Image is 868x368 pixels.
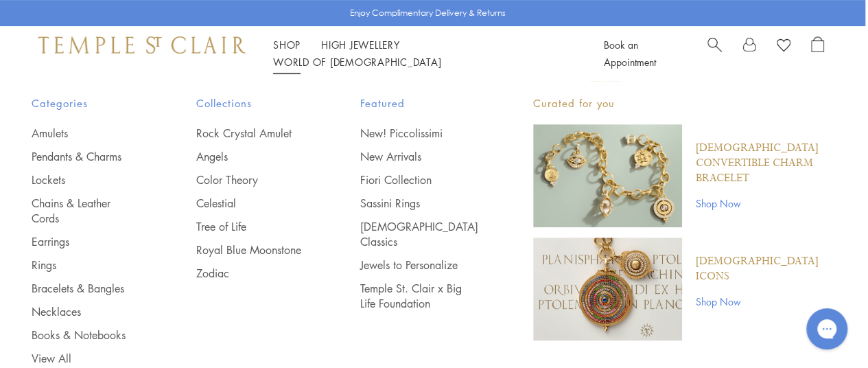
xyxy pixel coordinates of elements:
a: Books & Notebooks [32,327,141,343]
a: [DEMOGRAPHIC_DATA] Classics [360,219,478,249]
a: Rings [32,257,141,273]
a: [DEMOGRAPHIC_DATA] Icons [696,254,831,284]
a: Shop Now [696,196,831,211]
span: Categories [32,95,141,112]
a: Temple St. Clair x Big Life Foundation [360,281,478,311]
a: World of [DEMOGRAPHIC_DATA]World of [DEMOGRAPHIC_DATA] [273,55,441,69]
a: Earrings [32,234,141,249]
a: Shop Now [696,294,831,309]
a: [DEMOGRAPHIC_DATA] Convertible Charm Bracelet [696,141,831,186]
a: Bracelets & Bangles [32,281,141,296]
a: Book an Appointment [604,38,656,69]
a: Jewels to Personalize [360,257,478,273]
iframe: Gorgias live chat messenger [799,303,854,354]
a: Celestial [196,196,306,211]
a: Chains & Leather Cords [32,196,141,226]
a: View Wishlist [777,36,790,57]
span: Featured [360,95,478,112]
nav: Main navigation [273,36,573,71]
a: Fiori Collection [360,172,478,187]
a: Search [707,36,722,71]
a: New Arrivals [360,149,478,164]
a: Royal Blue Moonstone [196,242,306,257]
a: Color Theory [196,172,306,187]
p: Curated for you [533,95,831,112]
a: Sassini Rings [360,196,478,211]
a: High JewelleryHigh Jewellery [321,38,400,51]
span: Collections [196,95,306,112]
p: Enjoy Complimentary Delivery & Returns [350,6,506,20]
a: ShopShop [273,38,301,51]
a: Amulets [32,126,141,141]
a: Pendants & Charms [32,149,141,164]
a: View All [32,351,141,366]
a: Necklaces [32,304,141,319]
a: Angels [196,149,306,164]
img: Temple St. Clair [38,36,246,53]
a: Open Shopping Bag [811,36,824,71]
a: New! Piccolissimi [360,126,478,141]
a: Tree of Life [196,219,306,234]
a: Lockets [32,172,141,187]
a: Rock Crystal Amulet [196,126,306,141]
a: Zodiac [196,266,306,281]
